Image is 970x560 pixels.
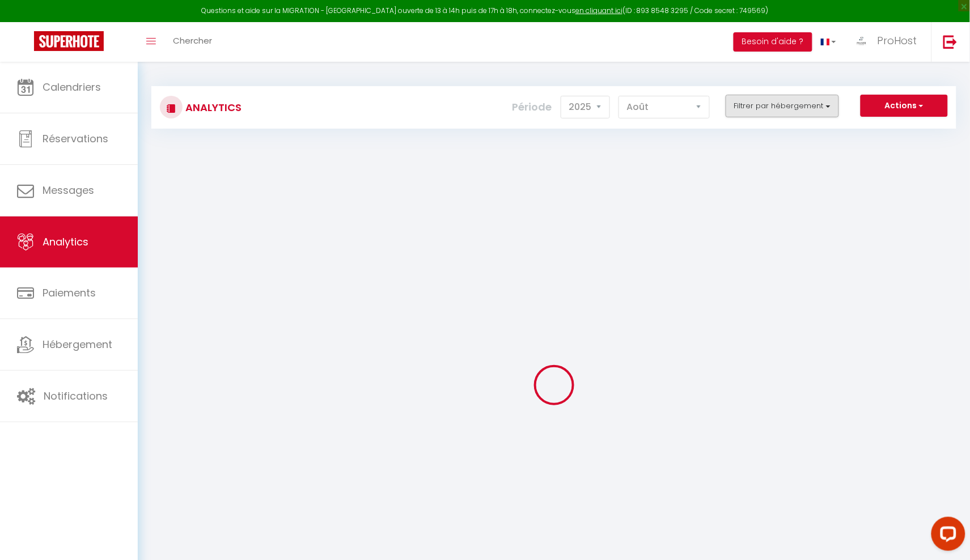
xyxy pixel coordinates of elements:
button: Besoin d'aide ? [734,32,812,52]
label: Période [512,95,552,120]
iframe: LiveChat chat widget [922,512,970,560]
h3: Analytics [183,95,242,120]
img: ... [853,32,870,49]
span: Chercher [173,35,212,46]
span: Calendriers [43,80,101,94]
a: en cliquant ici [575,6,622,15]
img: Super Booking [34,31,104,51]
button: Filtrer par hébergement [726,95,839,117]
span: Hébergement [43,337,112,351]
a: ... ProHost [845,22,931,62]
span: Notifications [44,389,108,403]
span: ProHost [878,33,917,48]
a: Chercher [164,22,221,62]
img: logout [943,35,958,49]
span: Messages [43,183,94,197]
span: Réservations [43,131,108,146]
span: Analytics [43,235,88,249]
span: Paiements [43,286,96,300]
button: Actions [861,95,948,117]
